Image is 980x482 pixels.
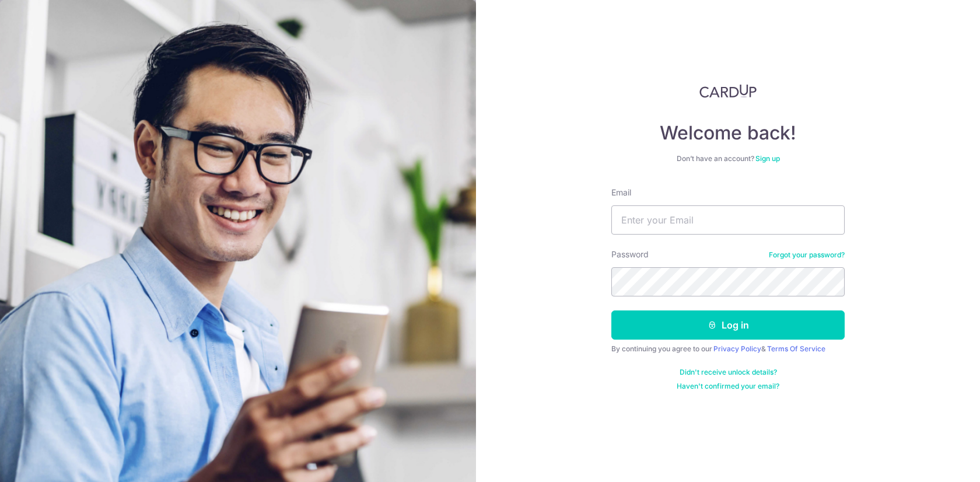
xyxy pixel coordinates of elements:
h4: Welcome back! [611,121,845,145]
img: CardUp Logo [699,84,757,98]
input: Enter your Email [611,205,845,235]
a: Sign up [755,154,780,163]
label: Password [611,249,649,260]
div: By continuing you agree to our & [611,344,845,354]
a: Terms Of Service [767,344,825,353]
a: Forgot your password? [769,250,845,260]
button: Log in [611,310,845,340]
a: Haven't confirmed your email? [677,382,779,391]
a: Didn't receive unlock details? [680,368,777,377]
div: Don’t have an account? [611,154,845,163]
a: Privacy Policy [713,344,761,353]
label: Email [611,187,631,198]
